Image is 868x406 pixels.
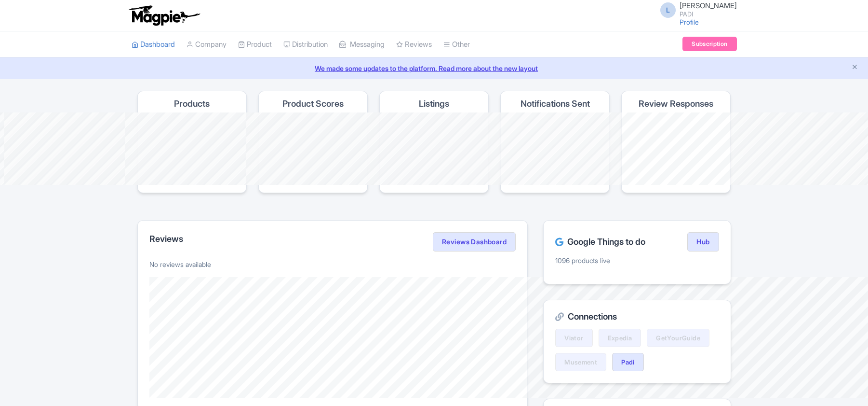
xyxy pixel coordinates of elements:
[555,329,592,347] a: Viator
[680,1,737,10] span: [PERSON_NAME]
[396,31,432,58] a: Reviews
[687,232,719,252] a: Hub
[149,234,183,244] h2: Reviews
[132,31,175,58] a: Dashboard
[639,99,713,109] h4: Review Responses
[654,2,737,17] a: L [PERSON_NAME] PADI
[339,31,385,58] a: Messaging
[149,259,516,269] p: No reviews available
[599,329,641,347] a: Expedia
[433,232,516,252] a: Reviews Dashboard
[682,37,736,51] a: Subscription
[521,99,590,109] h4: Notifications Sent
[443,31,470,58] a: Other
[283,31,328,58] a: Distribution
[555,237,645,247] h2: Google Things to do
[555,312,719,322] h2: Connections
[647,329,709,347] a: GetYourGuide
[660,2,676,18] span: L
[238,31,272,58] a: Product
[612,353,644,371] a: Padi
[282,99,344,109] h4: Product Scores
[187,31,227,58] a: Company
[851,62,858,73] button: Close announcement
[127,5,201,26] img: logo-ab69f6fb50320c5b225c76a69d11143b.png
[680,11,737,17] small: PADI
[419,99,449,109] h4: Listings
[174,99,210,109] h4: Products
[555,353,606,371] a: Musement
[555,255,719,266] p: 1096 products live
[6,63,862,73] a: We made some updates to the platform. Read more about the new layout
[680,18,699,26] a: Profile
